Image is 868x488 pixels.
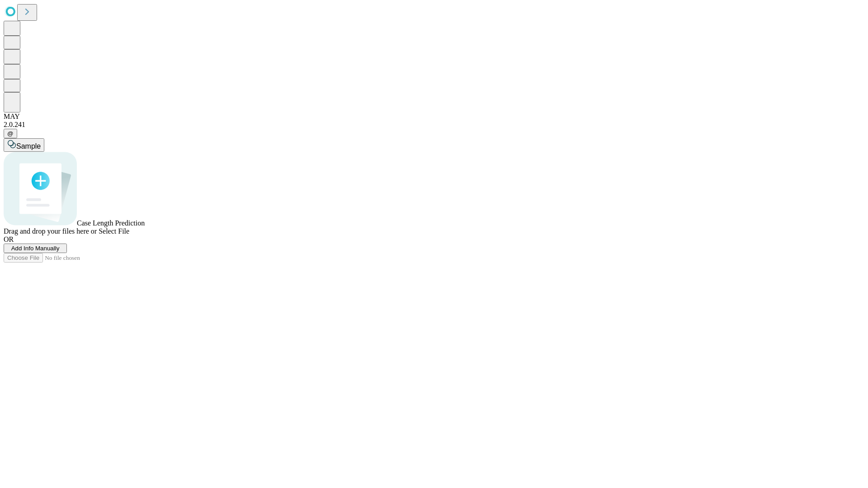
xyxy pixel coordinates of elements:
button: @ [4,129,17,138]
div: MAY [4,113,864,121]
span: Drag and drop your files here or [4,227,97,235]
span: Select File [99,227,129,235]
span: Add Info Manually [11,245,60,252]
span: Case Length Prediction [77,219,145,227]
span: OR [4,235,14,243]
span: Sample [16,142,41,150]
button: Add Info Manually [4,244,67,253]
button: Sample [4,138,44,152]
span: @ [7,130,14,137]
div: 2.0.241 [4,121,864,129]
